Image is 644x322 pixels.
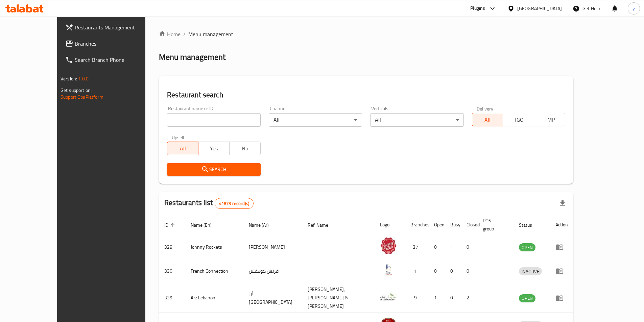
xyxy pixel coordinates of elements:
td: 1 [405,259,429,283]
a: Home [159,30,181,38]
a: Search Branch Phone [60,52,165,68]
img: Arz Lebanon [380,288,397,305]
td: Arz Lebanon [185,283,243,313]
div: Menu [555,267,568,275]
span: POS group [483,217,505,233]
th: Action [550,215,573,235]
span: Name (En) [191,221,220,229]
td: 328 [159,235,185,259]
td: [PERSON_NAME],[PERSON_NAME] & [PERSON_NAME] [302,283,375,313]
button: Search [167,163,260,176]
td: 0 [445,283,461,313]
button: All [472,113,503,126]
div: Plugins [470,4,485,13]
td: Johnny Rockets [185,235,243,259]
button: Yes [198,142,230,155]
span: TMP [537,115,563,125]
td: فرنش كونكشن [243,259,302,283]
span: Yes [201,144,227,153]
span: Get support on: [61,86,92,95]
span: Search [172,165,255,174]
div: Export file [554,195,571,212]
td: 0 [429,259,445,283]
span: 1.0.0 [78,74,89,83]
span: TGO [506,115,531,125]
span: Search Branch Phone [75,56,159,64]
button: All [167,142,198,155]
button: TMP [534,113,565,126]
td: 0 [429,235,445,259]
td: 1 [429,283,445,313]
span: Menu management [188,30,233,38]
th: Busy [445,215,461,235]
td: 0 [445,259,461,283]
input: Search for restaurant name or ID.. [167,113,260,127]
span: Name (Ar) [249,221,278,229]
span: Ref. Name [308,221,337,229]
div: Total records count [215,198,254,209]
span: 41873 record(s) [215,200,253,207]
nav: breadcrumb [159,30,573,38]
span: INACTIVE [519,268,542,275]
div: Menu [555,243,568,251]
span: All [475,115,501,125]
span: No [232,144,258,153]
label: Delivery [477,106,494,111]
a: Support.OpsPlatform [61,93,103,101]
label: Upsell [172,135,184,140]
span: OPEN [519,244,535,251]
span: OPEN [519,294,535,302]
div: OPEN [519,294,535,302]
td: 339 [159,283,185,313]
div: [GEOGRAPHIC_DATA] [517,5,562,12]
a: Branches [60,35,165,52]
th: Open [429,215,445,235]
td: أرز [GEOGRAPHIC_DATA] [243,283,302,313]
div: Menu [555,294,568,302]
img: French Connection [380,261,397,278]
td: 330 [159,259,185,283]
td: 2 [461,283,477,313]
div: All [269,113,362,127]
td: 37 [405,235,429,259]
span: y [633,5,635,12]
h2: Menu management [159,52,225,63]
span: Status [519,221,541,229]
button: TGO [503,113,534,126]
td: 0 [461,235,477,259]
span: Restaurants Management [75,23,159,31]
span: Branches [75,40,159,48]
td: 0 [461,259,477,283]
td: [PERSON_NAME] [243,235,302,259]
td: 1 [445,235,461,259]
span: Version: [61,74,77,83]
a: Restaurants Management [60,19,165,35]
td: 9 [405,283,429,313]
img: Johnny Rockets [380,237,397,254]
h2: Restaurant search [167,90,565,100]
span: All [170,144,196,153]
td: French Connection [185,259,243,283]
div: All [370,113,463,127]
th: Branches [405,215,429,235]
span: ID [164,221,177,229]
li: / [183,30,186,38]
th: Closed [461,215,477,235]
div: INACTIVE [519,267,542,275]
th: Logo [375,215,405,235]
h2: Restaurants list [164,198,254,209]
button: No [229,142,261,155]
